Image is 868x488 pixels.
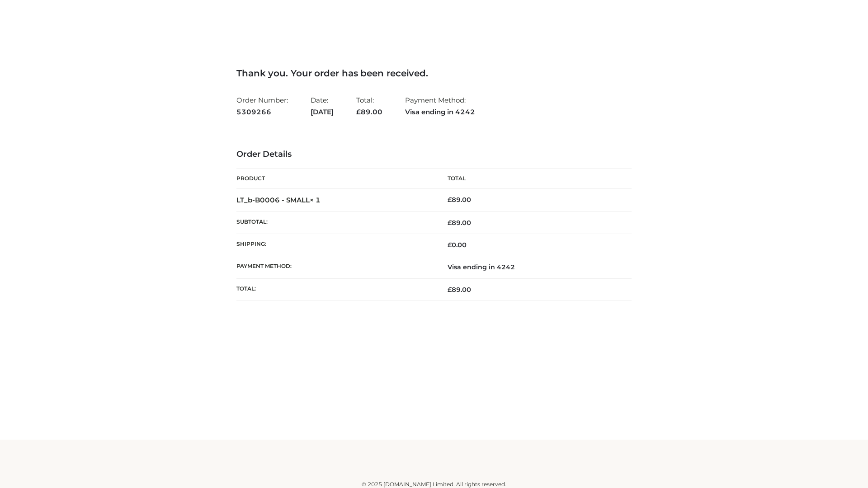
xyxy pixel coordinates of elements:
strong: × 1 [310,196,321,204]
bdi: 89.00 [448,196,471,204]
span: £ [356,108,361,116]
th: Total: [236,278,434,300]
strong: Visa ending in 4242 [405,106,475,118]
span: £ [448,241,452,249]
span: 89.00 [448,219,471,227]
li: Payment Method: [405,92,475,120]
li: Date: [311,92,334,120]
span: £ [448,286,452,294]
span: 89.00 [356,108,382,116]
strong: [DATE] [311,106,334,118]
th: Subtotal: [236,211,434,234]
th: Shipping: [236,234,434,256]
span: 89.00 [448,286,471,294]
span: £ [448,196,452,204]
span: £ [448,219,452,227]
li: Total: [356,92,382,120]
strong: 5309266 [236,106,288,118]
td: Visa ending in 4242 [434,256,632,278]
th: Payment method: [236,256,434,278]
strong: LT_b-B0006 - SMALL [236,196,321,204]
h3: Order Details [236,150,632,160]
th: Total [434,169,632,189]
th: Product [236,169,434,189]
h3: Thank you. Your order has been received. [236,68,632,79]
li: Order Number: [236,92,288,120]
bdi: 0.00 [448,241,467,249]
